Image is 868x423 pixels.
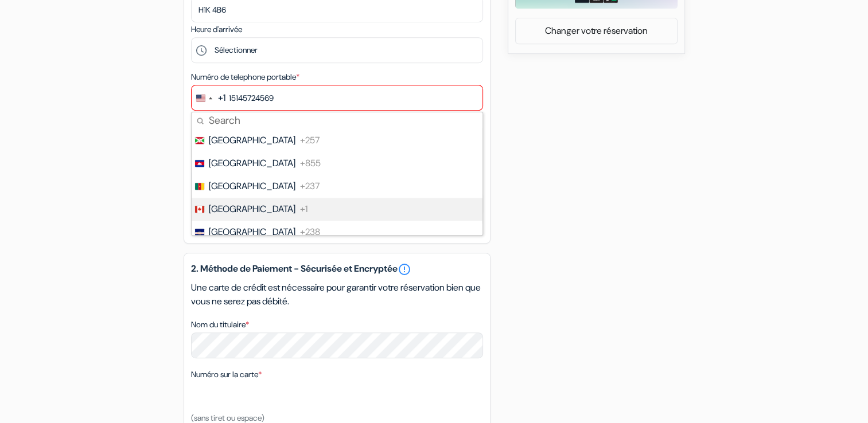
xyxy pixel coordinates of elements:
span: [GEOGRAPHIC_DATA] [209,202,295,216]
small: (sans tiret ou espace) [191,413,264,423]
a: error_outline [398,263,411,276]
span: +1 [300,202,308,216]
span: +855 [300,156,321,170]
label: Nom du titulaire [191,319,249,331]
label: Heure d'arrivée [191,23,242,36]
label: Numéro de telephone portable [191,71,299,83]
label: Numéro sur la carte [191,369,262,381]
p: Une carte de crédit est nécessaire pour garantir votre réservation bien que vous ne serez pas déb... [191,281,483,308]
a: Changer votre réservation [516,20,677,42]
ul: List of countries [192,129,482,235]
div: Numéro de téléphone invalide [191,111,483,124]
span: +237 [300,179,320,193]
input: Search [192,112,482,129]
span: [GEOGRAPHIC_DATA] [209,179,295,193]
span: [GEOGRAPHIC_DATA] [209,225,295,239]
h5: 2. Méthode de Paiement - Sécurisée et Encryptée [191,263,483,276]
div: +1 [218,91,225,105]
button: Change country, selected United States (+1) [192,85,225,110]
span: +257 [300,134,320,147]
span: +238 [300,225,320,239]
span: [GEOGRAPHIC_DATA] [209,156,295,170]
span: [GEOGRAPHIC_DATA] [209,134,295,147]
